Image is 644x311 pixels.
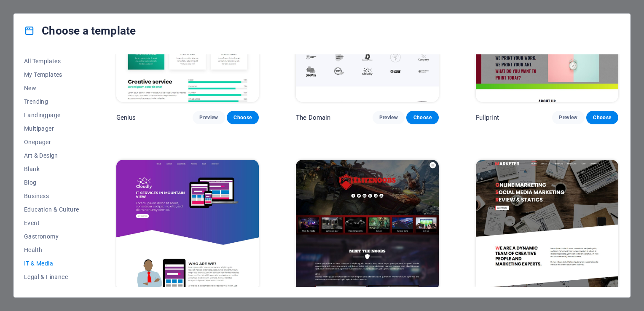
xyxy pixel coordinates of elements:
[24,135,79,149] button: Onepager
[552,111,584,124] button: Preview
[406,111,438,124] button: Choose
[233,114,252,121] span: Choose
[24,166,79,172] span: Blank
[24,54,79,68] button: All Templates
[24,260,79,267] span: IT & Media
[24,98,79,105] span: Trending
[593,114,612,121] span: Choose
[373,111,405,124] button: Preview
[24,95,79,108] button: Trending
[24,24,136,38] h4: Choose a template
[24,58,79,64] span: All Templates
[24,149,79,162] button: Art & Design
[116,160,259,291] img: Cloudly
[24,162,79,176] button: Blank
[586,111,618,124] button: Choose
[24,139,79,145] span: Onepager
[24,233,79,240] span: Gastronomy
[24,273,79,280] span: Legal & Finance
[227,111,259,124] button: Choose
[24,230,79,243] button: Gastronomy
[24,193,79,199] span: Business
[24,203,79,216] button: Education & Culture
[24,176,79,189] button: Blog
[24,108,79,122] button: Landingpage
[24,112,79,118] span: Landingpage
[476,160,618,291] img: Marketer
[24,189,79,203] button: Business
[24,85,79,91] span: New
[24,216,79,230] button: Event
[24,270,79,284] button: Legal & Finance
[24,257,79,270] button: IT & Media
[24,284,79,297] button: Non-Profit
[24,179,79,186] span: Blog
[379,114,398,121] span: Preview
[24,243,79,257] button: Health
[413,114,432,121] span: Choose
[24,125,79,132] span: Multipager
[24,220,79,226] span: Event
[24,206,79,213] span: Education & Culture
[199,114,218,121] span: Preview
[559,114,577,121] span: Preview
[24,152,79,159] span: Art & Design
[476,113,499,122] p: Fullprint
[296,160,438,291] img: Elitenoobs
[193,111,225,124] button: Preview
[24,122,79,135] button: Multipager
[24,68,79,81] button: My Templates
[24,71,79,78] span: My Templates
[116,113,136,122] p: Genius
[296,113,330,122] p: The Domain
[24,247,79,253] span: Health
[24,81,79,95] button: New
